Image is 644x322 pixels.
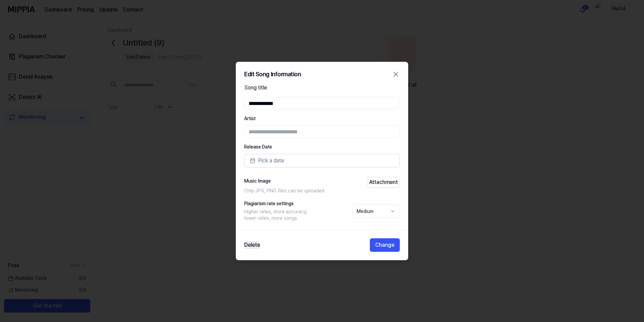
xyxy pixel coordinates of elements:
h2: Edit Song Information [244,71,301,77]
div: Only JPG, PNG files can be uploaded [244,188,400,194]
label: Artist [244,116,400,121]
button: Attachment [367,177,400,188]
button: Change [370,238,400,252]
label: Plagiarism rate settings [244,201,352,206]
span: Pick a date [258,157,284,165]
label: Release Date [244,144,400,149]
label: Music Image [244,179,271,183]
div: Higher rates, more accuracy; lower rates, more songs [244,209,352,222]
button: Delete [244,241,260,249]
label: Song title [244,84,400,92]
button: Pick a date [244,154,400,167]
